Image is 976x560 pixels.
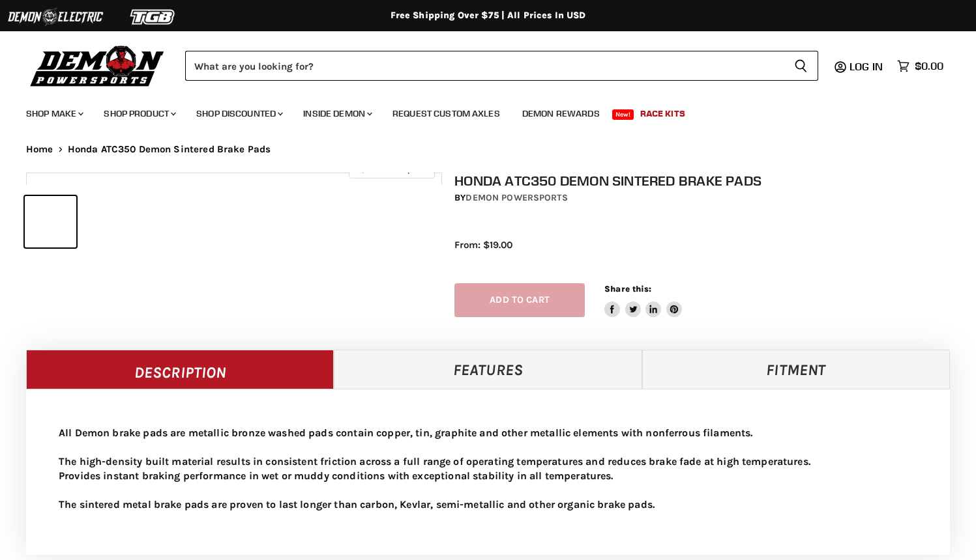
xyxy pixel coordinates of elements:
[604,283,682,318] aside: Share this:
[94,100,184,127] a: Shop Product
[642,350,950,389] a: Fitment
[784,51,818,81] button: Search
[454,191,962,205] div: by
[466,192,567,203] a: Demon Powersports
[26,350,334,389] a: Description
[68,144,271,155] span: Honda ATC350 Demon Sintered Brake Pads
[26,42,169,89] img: Demon Powersports
[454,239,512,251] span: From: $19.00
[16,95,940,127] ul: Main menu
[630,100,695,127] a: Race Kits
[7,5,104,29] img: Demon Electric Logo 2
[512,100,610,127] a: Demon Rewards
[915,60,943,72] span: $0.00
[26,144,53,155] a: Home
[104,5,202,29] img: TGB Logo 2
[604,284,651,294] span: Share this:
[383,100,510,127] a: Request Custom Axles
[844,61,891,72] a: Log in
[59,426,917,512] p: All Demon brake pads are metallic bronze washed pads contain copper, tin, graphite and other meta...
[80,196,132,247] button: Honda ATC350 Demon Sintered Brake Pads thumbnail
[293,100,380,127] a: Inside Demon
[16,100,91,127] a: Shop Make
[136,196,187,247] button: IMAGE thumbnail
[185,51,784,81] input: Search
[612,109,634,120] span: New!
[355,164,428,174] span: Click to expand
[850,60,883,73] span: Log in
[454,173,962,189] h1: Honda ATC350 Demon Sintered Brake Pads
[186,100,291,127] a: Shop Discounted
[25,196,76,247] button: Honda ATC350 Demon Sintered Brake Pads thumbnail
[891,57,950,76] a: $0.00
[185,51,818,81] form: Product
[334,350,642,389] a: Features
